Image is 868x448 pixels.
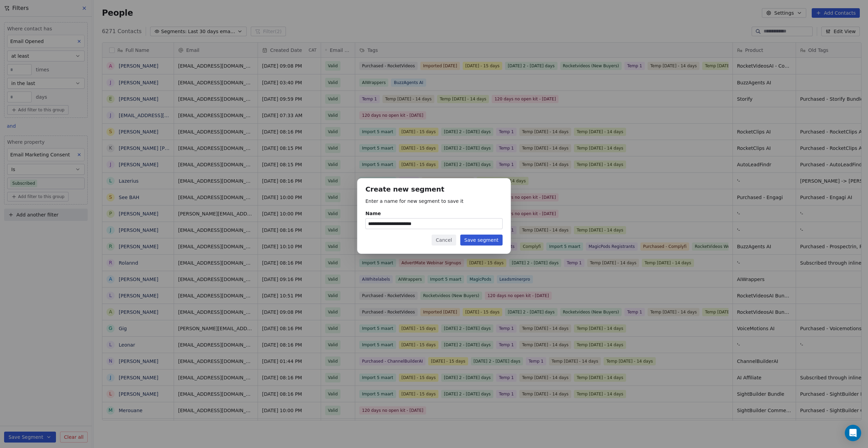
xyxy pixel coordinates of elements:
input: Name [366,219,502,229]
button: Save segment [460,235,503,246]
button: Cancel [432,235,456,246]
div: Name [365,210,503,217]
h1: Create new segment [365,186,503,194]
p: Enter a name for new segment to save it [365,198,503,205]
